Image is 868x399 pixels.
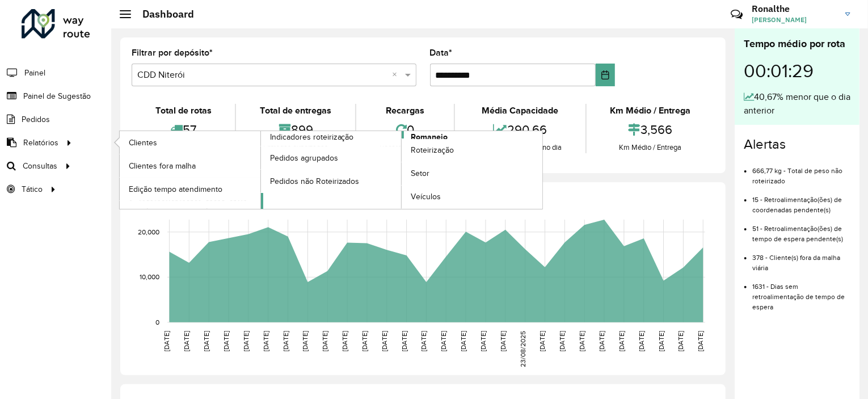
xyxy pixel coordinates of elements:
[752,273,850,312] li: 1631 - Dias sem retroalimentação de tempo de espera
[697,331,705,351] text: [DATE]
[131,8,194,20] h2: Dashboard
[618,331,625,351] text: [DATE]
[120,131,260,154] a: Clientes
[402,139,542,162] a: Roteirização
[24,67,45,79] span: Painel
[261,131,543,209] a: Romaneio
[589,142,711,153] div: Km Médio / Entrega
[539,331,546,351] text: [DATE]
[120,154,260,177] a: Clientes fora malha
[183,331,190,351] text: [DATE]
[744,90,850,117] div: 40,67% menor que o dia anterior
[458,104,582,117] div: Média Capacidade
[677,331,685,351] text: [DATE]
[411,144,454,156] span: Roteirização
[134,117,232,142] div: 57
[460,331,467,351] text: [DATE]
[341,331,348,351] text: [DATE]
[411,131,448,143] span: Romaneio
[440,331,447,351] text: [DATE]
[129,183,222,195] span: Edição tempo atendimento
[270,152,338,164] span: Pedidos agrupados
[589,104,711,117] div: Km Médio / Entrega
[401,331,408,351] text: [DATE]
[270,131,354,143] span: Indicadores roteirização
[301,331,309,351] text: [DATE]
[22,114,50,125] span: Pedidos
[420,331,428,351] text: [DATE]
[239,104,352,117] div: Total de entregas
[752,15,837,25] span: [PERSON_NAME]
[393,68,402,82] span: Clear all
[120,178,260,200] a: Edição tempo atendimento
[134,104,232,117] div: Total de rotas
[239,117,352,142] div: 899
[752,157,850,186] li: 666,77 kg - Total de peso não roteirizado
[638,331,645,351] text: [DATE]
[724,2,749,27] a: Contato Rápido
[411,191,441,203] span: Veículos
[744,52,850,90] div: 00:01:29
[163,331,170,351] text: [DATE]
[752,3,837,14] h3: Ronalthe
[752,244,850,273] li: 378 - Cliente(s) fora da malha viária
[120,131,402,209] a: Indicadores roteirização
[559,331,566,351] text: [DATE]
[155,318,159,326] text: 0
[23,160,57,172] span: Consultas
[359,104,451,117] div: Recargas
[22,183,43,195] span: Tático
[589,117,711,142] div: 3,566
[381,331,388,351] text: [DATE]
[270,175,360,187] span: Pedidos não Roteirizados
[23,137,58,149] span: Relatórios
[402,162,542,185] a: Setor
[132,46,213,60] label: Filtrar por depósito
[262,331,269,351] text: [DATE]
[261,170,402,192] a: Pedidos não Roteirizados
[458,117,582,142] div: 290,66
[282,331,289,351] text: [DATE]
[261,146,402,169] a: Pedidos agrupados
[138,228,159,236] text: 20,000
[140,274,159,281] text: 10,000
[744,36,850,52] div: Tempo médio por rota
[596,64,615,86] button: Choose Date
[598,331,605,351] text: [DATE]
[752,215,850,244] li: 51 - Retroalimentação(ões) de tempo de espera pendente(s)
[222,331,230,351] text: [DATE]
[752,186,850,215] li: 15 - Retroalimentação(ões) de coordenadas pendente(s)
[411,167,429,179] span: Setor
[658,331,665,351] text: [DATE]
[203,331,210,351] text: [DATE]
[129,160,196,172] span: Clientes fora malha
[519,331,526,367] text: 23/08/2025
[359,117,451,142] div: 0
[499,331,507,351] text: [DATE]
[242,331,250,351] text: [DATE]
[578,331,585,351] text: [DATE]
[321,331,328,351] text: [DATE]
[129,137,157,149] span: Clientes
[744,136,850,153] h4: Alertas
[430,46,453,60] label: Data
[479,331,487,351] text: [DATE]
[23,90,91,102] span: Painel de Sugestão
[402,186,542,208] a: Veículos
[361,331,368,351] text: [DATE]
